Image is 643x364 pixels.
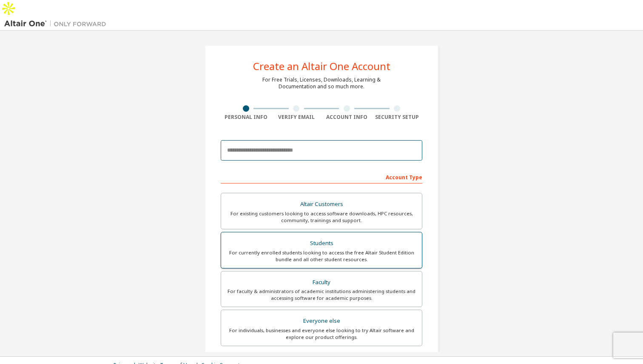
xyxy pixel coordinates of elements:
div: Verify Email [271,114,322,121]
div: For individuals, businesses and everyone else looking to try Altair software and explore our prod... [226,327,417,341]
div: Security Setup [372,114,423,121]
div: Create an Altair One Account [253,61,390,71]
div: For faculty & administrators of academic institutions administering students and accessing softwa... [226,288,417,302]
div: Altair Customers [226,198,417,210]
div: Faculty [226,277,417,288]
img: Altair One [4,20,111,28]
div: For currently enrolled students looking to access the free Altair Student Edition bundle and all ... [226,249,417,263]
div: Personal Info [221,114,271,121]
div: For existing customers looking to access software downloads, HPC resources, community, trainings ... [226,210,417,224]
div: Account Info [321,114,372,121]
div: Everyone else [226,315,417,327]
div: Students [226,237,417,249]
div: Account Type [221,170,422,183]
div: For Free Trials, Licenses, Downloads, Learning & Documentation and so much more. [262,76,381,90]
